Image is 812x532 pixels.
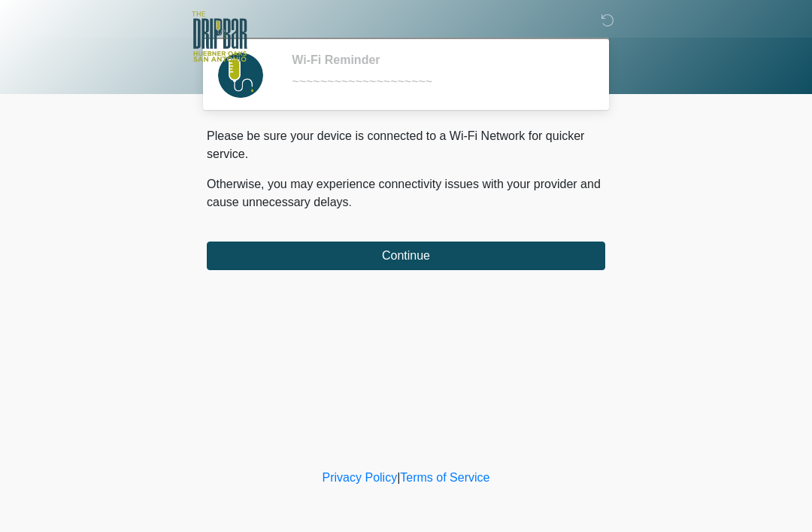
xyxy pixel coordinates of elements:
a: | [397,471,400,484]
p: Otherwise, you may experience connectivity issues with your provider and cause unnecessary delays [207,175,605,211]
div: ~~~~~~~~~~~~~~~~~~~~ [292,73,583,91]
img: The DRIPBaR - The Strand at Huebner Oaks Logo [192,11,247,62]
button: Continue [207,242,605,270]
span: . [349,196,352,208]
a: Terms of Service [400,471,489,484]
p: Please be sure your device is connected to a Wi-Fi Network for quicker service. [207,127,605,163]
img: Agent Avatar [218,53,263,98]
a: Privacy Policy [323,471,398,484]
